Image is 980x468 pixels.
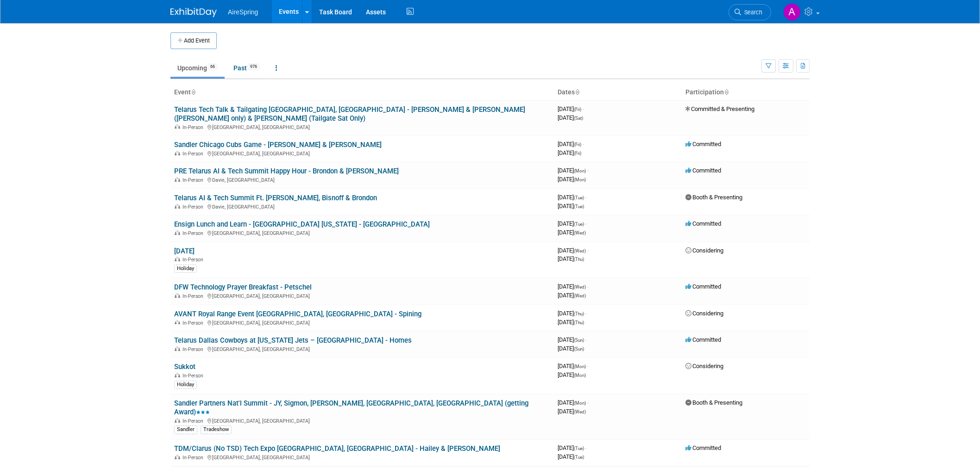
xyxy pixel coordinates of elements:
[174,265,197,273] div: Holiday
[685,399,742,406] span: Booth & Presenting
[174,203,550,210] div: Davie, [GEOGRAPHIC_DATA]
[558,176,586,183] span: [DATE]
[575,88,579,96] a: Sort by Start Date
[585,444,587,451] span: -
[182,320,206,326] span: In-Person
[574,222,584,227] span: (Tue)
[685,194,742,201] span: Booth & Presenting
[175,373,180,377] img: In-Person Event
[174,141,382,149] a: Sandler Chicago Cubs Game - [PERSON_NAME] & [PERSON_NAME]
[174,105,525,123] a: Telarus Tech Talk & Tailgating [GEOGRAPHIC_DATA], [GEOGRAPHIC_DATA] - [PERSON_NAME] & [PERSON_NAM...
[247,63,260,70] span: 976
[574,195,584,200] span: (Tue)
[175,204,180,209] img: In-Person Event
[585,194,587,201] span: -
[558,453,584,460] span: [DATE]
[182,373,206,379] span: In-Person
[574,455,584,460] span: (Tue)
[558,105,584,112] span: [DATE]
[574,311,584,316] span: (Thu)
[783,3,801,21] img: Aila Ortiaga
[685,444,721,451] span: Committed
[175,320,180,325] img: In-Person Event
[558,167,589,174] span: [DATE]
[574,346,584,351] span: (Sun)
[574,364,586,369] span: (Mon)
[558,319,584,326] span: [DATE]
[685,247,723,254] span: Considering
[182,177,206,183] span: In-Person
[558,255,584,262] span: [DATE]
[175,455,180,459] img: In-Person Event
[175,418,180,423] img: In-Person Event
[685,310,723,317] span: Considering
[741,9,762,16] span: Search
[685,336,721,343] span: Committed
[175,124,180,129] img: In-Person Event
[574,293,586,298] span: (Wed)
[175,293,180,298] img: In-Person Event
[174,149,550,157] div: [GEOGRAPHIC_DATA], [GEOGRAPHIC_DATA]
[558,345,584,352] span: [DATE]
[175,177,180,182] img: In-Person Event
[587,363,589,369] span: -
[587,247,589,254] span: -
[174,363,195,371] a: Sukkot
[574,373,586,378] span: (Mon)
[182,124,206,130] span: In-Person
[554,85,682,100] th: Dates
[729,4,771,20] a: Search
[583,105,584,112] span: -
[182,293,206,299] span: In-Person
[558,444,587,451] span: [DATE]
[587,167,589,174] span: -
[174,399,528,416] a: Sandler Partners Nat'l Summit - JY, Sigmon, [PERSON_NAME], [GEOGRAPHIC_DATA], [GEOGRAPHIC_DATA] (...
[174,167,399,175] a: PRE Telarus AI & Tech Summit Happy Hour - Brondon & [PERSON_NAME]
[685,220,721,227] span: Committed
[558,114,583,121] span: [DATE]
[558,203,584,209] span: [DATE]
[585,336,587,343] span: -
[583,141,584,148] span: -
[574,409,586,414] span: (Wed)
[558,149,581,156] span: [DATE]
[174,425,197,434] div: Sandler
[175,257,180,261] img: In-Person Event
[174,283,312,291] a: DFW Technology Prayer Breakfast - Petschel
[574,257,584,262] span: (Thu)
[682,85,810,100] th: Participation
[182,257,206,263] span: In-Person
[174,220,430,228] a: Ensign Lunch and Learn - [GEOGRAPHIC_DATA] [US_STATE] - [GEOGRAPHIC_DATA]
[174,444,500,453] a: TDM/Clarus (No TSD) Tech Expo [GEOGRAPHIC_DATA], [GEOGRAPHIC_DATA] - Hailey & [PERSON_NAME]
[558,310,587,317] span: [DATE]
[574,446,584,451] span: (Tue)
[558,408,586,415] span: [DATE]
[574,142,581,147] span: (Fri)
[174,453,550,461] div: [GEOGRAPHIC_DATA], [GEOGRAPHIC_DATA]
[174,123,550,130] div: [GEOGRAPHIC_DATA], [GEOGRAPHIC_DATA]
[558,247,589,254] span: [DATE]
[175,230,180,235] img: In-Person Event
[182,204,206,210] span: In-Person
[574,204,584,209] span: (Tue)
[574,248,586,253] span: (Wed)
[685,167,721,174] span: Committed
[182,418,206,424] span: In-Person
[174,247,195,255] a: [DATE]
[182,151,206,157] span: In-Person
[182,455,206,461] span: In-Person
[587,399,589,406] span: -
[174,310,421,318] a: AVANT Royal Range Event [GEOGRAPHIC_DATA], [GEOGRAPHIC_DATA] - Spining
[558,229,586,236] span: [DATE]
[558,399,589,406] span: [DATE]
[174,417,550,424] div: [GEOGRAPHIC_DATA], [GEOGRAPHIC_DATA]
[574,284,586,289] span: (Wed)
[558,371,586,378] span: [DATE]
[174,176,550,183] div: Davie, [GEOGRAPHIC_DATA]
[170,59,225,77] a: Upcoming66
[558,363,589,369] span: [DATE]
[574,400,586,406] span: (Mon)
[585,310,587,317] span: -
[574,107,581,112] span: (Fri)
[574,116,583,121] span: (Sat)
